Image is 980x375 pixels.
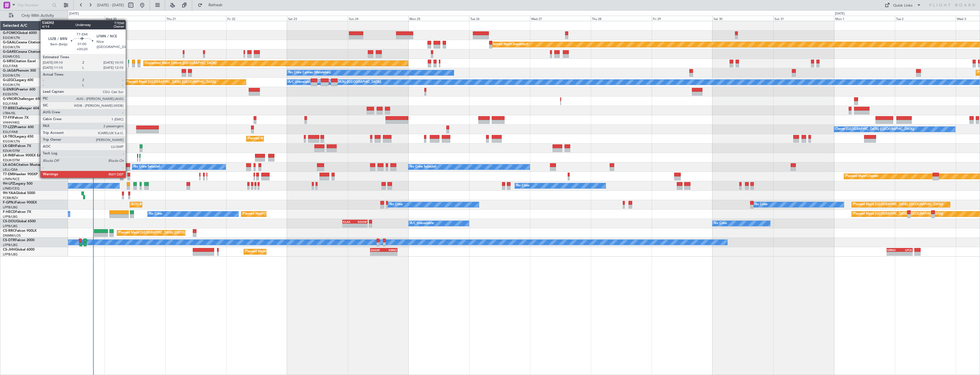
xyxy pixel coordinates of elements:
[3,149,20,153] a: EDLW/DTM
[3,50,50,54] a: G-GARECessna Citation XLS+
[887,248,900,252] div: KRNO
[3,229,37,233] a: CS-RRCFalcon 900LX
[3,69,36,72] a: G-JAGAPhenom 300
[712,16,773,21] div: Sat 30
[3,229,15,233] span: CS-RRC
[355,224,367,227] div: -
[288,78,381,86] div: A/C Unavailable [GEOGRAPHIC_DATA] ([GEOGRAPHIC_DATA])
[836,125,914,134] div: Owner [GEOGRAPHIC_DATA] ([GEOGRAPHIC_DATA])
[3,126,34,129] a: T7-LZZIPraetor 600
[288,68,331,77] div: No Crew Cannes (Mandelieu)
[3,55,20,59] a: EGNR/CEG
[410,163,436,171] div: No Crew Sabadell
[3,31,37,35] a: G-FOMOGlobal 6000
[245,247,335,256] div: Planned Maint [GEOGRAPHIC_DATA] ([GEOGRAPHIC_DATA])
[3,252,18,257] a: LFPB/LBG
[3,97,41,101] a: G-VNORChallenger 650
[3,73,20,78] a: EGGW/LTN
[3,60,14,63] span: G-SIRS
[3,135,15,138] span: LX-TRO
[3,220,16,223] span: CS-DOU
[899,252,912,255] div: -
[3,83,20,87] a: EGGW/LTN
[3,111,16,115] a: LTBA/ISL
[3,126,15,129] span: T7-LZZI
[3,88,16,91] span: G-ENRG
[384,248,397,252] div: KRNO
[469,16,530,21] div: Tue 26
[97,3,124,8] span: [DATE] - [DATE]
[834,16,895,21] div: Mon 1
[3,88,35,91] a: G-ENRGPraetor 600
[3,163,44,167] a: LX-AOACitation Mustang
[371,252,384,255] div: -
[3,116,13,120] span: T7-FFI
[714,219,727,228] div: No Crew
[3,120,20,125] a: VHHH/HKG
[3,233,21,238] a: DNMM/LOS
[3,31,17,35] span: G-FOMO
[3,248,35,251] a: CS-JHHGlobal 6000
[3,107,15,110] span: T7-BRE
[3,177,20,181] a: LFMN/NCE
[343,224,355,227] div: -
[652,16,712,21] div: Fri 29
[3,41,50,44] a: G-GAALCessna Citation XLS+
[3,239,35,242] a: CS-DTRFalcon 2000
[893,3,913,9] div: Quick Links
[6,11,62,20] button: Only With Activity
[3,182,33,186] a: 9H-LPZLegacy 500
[3,243,18,247] a: LFPB/LBG
[3,144,31,148] a: LX-GBHFalcon 7X
[3,102,18,106] a: EGLF/FAB
[3,239,15,242] span: CS-DTR
[44,16,105,21] div: Tue 19
[226,16,287,21] div: Fri 22
[105,16,165,21] div: Wed 20
[408,16,469,21] div: Mon 25
[3,191,35,195] a: 9H-YAAGlobal 5000
[3,186,19,191] a: LFMD/CEQ
[3,224,18,228] a: LFPB/LBG
[516,182,529,190] div: No Crew
[119,229,208,237] div: Planned Maint [GEOGRAPHIC_DATA] ([GEOGRAPHIC_DATA])
[3,130,18,134] a: EGLF/FAB
[3,64,18,68] a: EGLF/FAB
[3,116,29,120] a: T7-FFIFalcon 7X
[3,41,16,44] span: G-GAAL
[126,78,216,86] div: Planned Maint [GEOGRAPHIC_DATA] ([GEOGRAPHIC_DATA])
[134,163,160,171] div: No Crew Sabadell
[145,59,217,68] div: Unplanned Maint Oxford ([GEOGRAPHIC_DATA])
[3,201,37,204] a: F-GPNJFalcon 900EX
[3,173,38,176] a: T7-EMIHawker 900XP
[591,16,652,21] div: Thu 28
[3,210,15,214] span: F-HECD
[3,205,18,209] a: LFPB/LBG
[3,144,15,148] span: LX-GBH
[895,16,956,21] div: Tue 2
[248,134,338,143] div: Planned Maint [GEOGRAPHIC_DATA] ([GEOGRAPHIC_DATA])
[3,97,17,101] span: G-VNOR
[348,16,409,21] div: Sun 24
[165,16,226,21] div: Thu 21
[3,191,16,195] span: 9H-YAA
[371,248,384,252] div: EGGW
[3,154,48,157] a: LX-INBFalcon 900EX EASy II
[243,210,333,218] div: Planned Maint [GEOGRAPHIC_DATA] ([GEOGRAPHIC_DATA])
[882,1,924,10] button: Quick Links
[3,182,14,186] span: 9H-LPZ
[3,173,14,176] span: T7-EMI
[3,36,20,40] a: EGGW/LTN
[69,11,79,16] div: [DATE]
[3,78,33,82] a: G-LEGCLegacy 600
[410,219,434,228] div: A/C Unavailable
[853,210,943,218] div: Planned Maint [GEOGRAPHIC_DATA] ([GEOGRAPHIC_DATA])
[343,220,355,223] div: KLAX
[389,200,403,209] div: No Crew
[3,168,18,172] a: LELL/QSA
[3,45,20,49] a: EGGW/LTN
[3,78,15,82] span: G-LEGC
[131,200,228,209] div: AOG Maint Hyères ([GEOGRAPHIC_DATA]-[GEOGRAPHIC_DATA])
[3,210,31,214] a: F-HECDFalcon 7X
[530,16,591,21] div: Wed 27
